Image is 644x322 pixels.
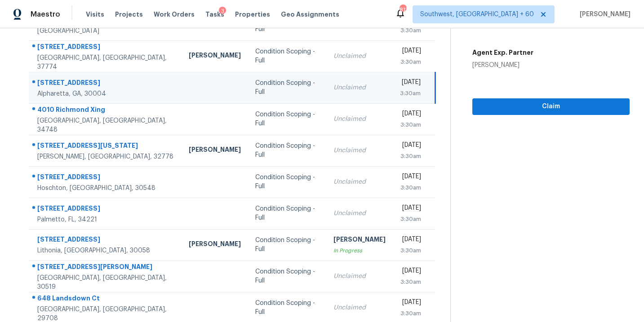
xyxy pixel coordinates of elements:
button: Claim [472,98,630,115]
div: Unclaimed [333,272,386,281]
div: [PERSON_NAME] [472,61,533,70]
div: 3 [219,7,226,16]
div: 3:30am [400,246,422,255]
div: Unclaimed [333,52,386,61]
div: 648 Landsdown Ct [37,294,174,305]
span: Work Orders [154,10,195,19]
div: Condition Scoping - Full [255,79,319,97]
div: Hoschton, [GEOGRAPHIC_DATA], 30548 [37,184,174,193]
div: [DATE] [400,109,422,120]
div: 3:30am [400,57,422,66]
div: [STREET_ADDRESS][PERSON_NAME] [37,262,174,273]
div: Unclaimed [333,209,386,218]
div: [DATE] [400,141,422,152]
div: 3:30am [400,26,422,35]
div: Unclaimed [333,146,386,155]
div: Unclaimed [333,303,386,312]
div: [DATE] [400,298,422,309]
div: [PERSON_NAME] [189,145,241,156]
div: [DATE] [400,172,422,183]
div: 3:30am [400,278,422,287]
div: [STREET_ADDRESS] [37,78,174,89]
div: Unclaimed [333,177,386,186]
div: [PERSON_NAME] [333,235,386,246]
div: [STREET_ADDRESS] [37,235,174,246]
div: 3:30am [400,183,422,192]
div: [DATE] [400,235,422,246]
span: Visits [86,10,104,19]
div: Condition Scoping - Full [255,236,319,254]
div: [GEOGRAPHIC_DATA], [GEOGRAPHIC_DATA], 30519 [37,273,174,291]
span: Projects [115,10,143,19]
div: Condition Scoping - Full [255,47,319,65]
div: 813 [400,5,406,14]
div: Condition Scoping - Full [255,299,319,317]
div: [PERSON_NAME] [189,239,241,251]
div: [DATE] [400,46,422,57]
span: [PERSON_NAME] [576,10,631,19]
div: 4010 Richmond Xing [37,105,174,116]
div: [PERSON_NAME], [GEOGRAPHIC_DATA], 32778 [37,152,174,161]
div: Unclaimed [333,115,386,124]
div: Condition Scoping - Full [255,204,319,222]
div: 3:30am [400,309,422,318]
div: 3:30am [400,89,421,98]
span: Geo Assignments [281,10,339,19]
div: Condition Scoping - Full [255,173,319,191]
div: Condition Scoping - Full [255,141,319,159]
div: [DATE] [400,203,422,215]
div: [STREET_ADDRESS][US_STATE] [37,141,174,152]
div: [GEOGRAPHIC_DATA], [GEOGRAPHIC_DATA], 37774 [37,53,174,71]
span: Properties [235,10,270,19]
div: Alpharetta, GA, 30004 [37,89,174,98]
div: [PERSON_NAME] [189,51,241,62]
div: Unclaimed [333,83,386,92]
div: Condition Scoping - Full [255,267,319,285]
div: Lithonia, [GEOGRAPHIC_DATA], 30058 [37,246,174,255]
div: [DATE] [400,266,422,278]
span: Claim [480,101,622,112]
span: Southwest, [GEOGRAPHIC_DATA] + 60 [420,10,534,19]
div: [DATE] [400,78,421,89]
span: Maestro [31,10,60,19]
div: Condition Scoping - Full [255,110,319,128]
span: Tasks [205,11,224,18]
div: 3:30am [400,152,422,161]
div: [GEOGRAPHIC_DATA], [GEOGRAPHIC_DATA], 34748 [37,116,174,134]
h5: Agent Exp. Partner [472,48,533,57]
div: Palmetto, FL, 34221 [37,215,174,224]
div: [STREET_ADDRESS] [37,172,174,184]
div: In Progress [333,246,386,255]
div: [STREET_ADDRESS] [37,42,174,53]
div: 3:30am [400,215,422,224]
div: [GEOGRAPHIC_DATA] [37,26,174,35]
div: [STREET_ADDRESS] [37,204,174,215]
div: 3:30am [400,120,422,129]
